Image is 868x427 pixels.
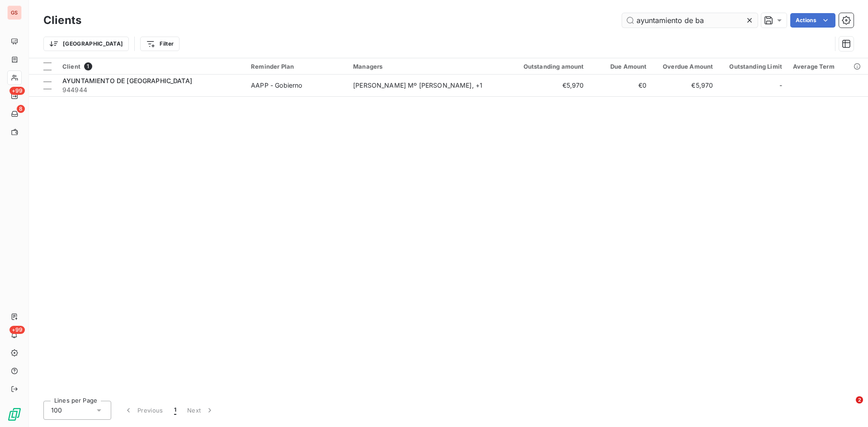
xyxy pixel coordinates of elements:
[589,75,652,96] td: €0
[594,63,646,70] div: Due Amount
[837,396,859,418] iframe: Intercom live chat
[622,13,758,28] input: Search
[169,401,182,420] button: 1
[500,75,589,96] td: €5,970
[793,63,863,70] div: Average Term
[251,63,342,70] div: Reminder Plan
[17,105,25,113] span: 8
[657,63,713,70] div: Overdue Amount
[62,77,192,84] span: AYUNTAMIENTO DE [GEOGRAPHIC_DATA]
[7,5,22,20] div: GS
[7,407,22,422] img: Logo LeanPay
[9,326,25,334] span: +99
[790,13,835,28] button: Actions
[182,401,220,420] button: Next
[43,12,81,28] h3: Clients
[779,81,782,90] span: -
[353,81,495,90] div: [PERSON_NAME] Mº [PERSON_NAME] , + 1
[856,396,863,404] span: 2
[9,87,25,95] span: +99
[62,63,80,70] span: Client
[652,75,718,96] td: €5,970
[118,401,169,420] button: Previous
[251,81,302,90] div: AAPP - Gobierno
[140,37,179,51] button: Filter
[43,37,129,51] button: [GEOGRAPHIC_DATA]
[62,85,240,94] span: 944944
[724,63,782,70] div: Outstanding Limit
[84,62,92,70] span: 1
[353,63,495,70] div: Managers
[51,406,62,415] span: 100
[505,63,584,70] div: Outstanding amount
[174,406,176,415] span: 1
